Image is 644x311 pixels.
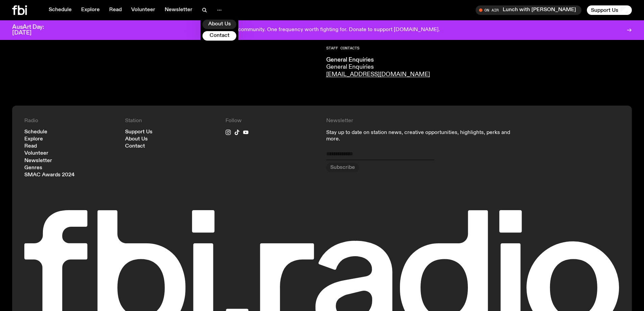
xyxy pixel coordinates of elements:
[24,118,117,124] h4: Radio
[161,5,196,15] a: Newsletter
[326,118,519,124] h4: Newsletter
[326,64,436,71] h4: General Enquiries
[24,165,42,171] a: Genres
[24,158,52,163] a: Newsletter
[127,5,159,15] a: Volunteer
[125,137,148,142] a: About Us
[476,5,581,15] button: On AirLunch with [PERSON_NAME]
[24,130,47,135] a: Schedule
[326,46,632,50] h2: Staff Contacts
[326,57,436,64] h3: General Enquiries
[125,130,152,135] a: Support Us
[77,5,104,15] a: Explore
[12,24,55,36] h3: AusArt Day: [DATE]
[225,118,318,124] h4: Follow
[202,31,236,41] a: Contact
[45,5,76,15] a: Schedule
[202,20,236,29] a: About Us
[125,118,218,124] h4: Station
[326,163,359,172] button: Subscribe
[24,173,75,178] a: SMAC Awards 2024
[326,71,430,77] a: [EMAIL_ADDRESS][DOMAIN_NAME]
[24,144,37,149] a: Read
[24,151,48,156] a: Volunteer
[326,130,519,142] p: Stay up to date on station news, creative opportunities, highlights, perks and more.
[591,7,618,13] span: Support Us
[204,27,440,33] p: One day. One community. One frequency worth fighting for. Donate to support [DOMAIN_NAME].
[125,144,145,149] a: Contact
[24,137,43,142] a: Explore
[105,5,126,15] a: Read
[587,5,632,15] button: Support Us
